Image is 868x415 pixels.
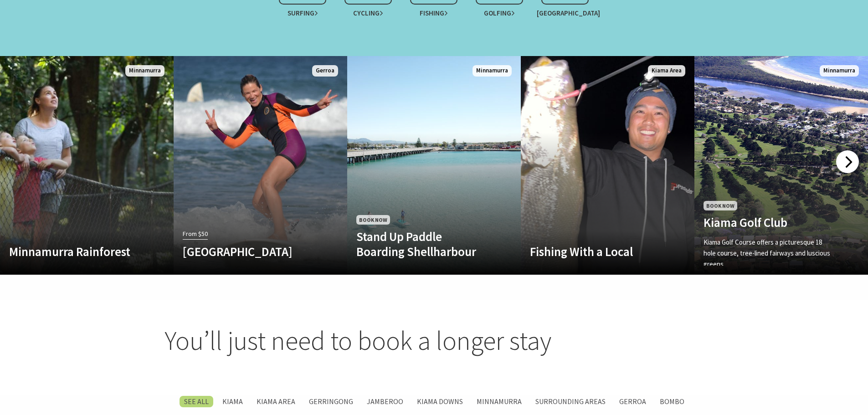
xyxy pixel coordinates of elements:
[356,229,486,259] h4: Stand Up Paddle Boarding Shellharbour
[704,201,737,210] span: Book Now
[484,9,515,17] span: Golfing
[353,9,383,17] span: Cycling
[472,396,526,407] label: Minnamurra
[312,65,338,77] span: Gerroa
[820,65,859,77] span: Minnamurra
[615,396,651,407] label: Gerroa
[473,65,512,77] span: Minnamurra
[218,396,247,407] label: Kiama
[164,325,704,357] h2: You’ll just need to book a longer stay
[183,229,208,239] span: From $50
[347,56,521,275] a: Book Now Stand Up Paddle Boarding Shellharbour Minnamurra
[304,396,358,407] label: Gerringong
[704,215,833,230] h4: Kiama Golf Club
[412,396,467,407] label: Kiama Downs
[362,396,408,407] label: Jamberoo
[521,56,694,275] a: Fishing With a Local Kiama Area
[183,244,312,259] h4: [GEOGRAPHIC_DATA]
[531,396,610,407] label: Surrounding Areas
[537,9,594,17] span: [GEOGRAPHIC_DATA]
[174,56,347,275] a: From $50 [GEOGRAPHIC_DATA] Gerroa
[356,215,390,225] span: Book Now
[420,9,448,17] span: Fishing
[655,396,689,407] label: Bombo
[252,396,300,407] label: Kiama Area
[530,244,659,259] h4: Fishing With a Local
[288,9,318,17] span: Surfing
[704,237,833,270] p: Kiama Golf Course offers a picturesque 18 hole course, tree-lined fairways and luscious greens,…
[648,65,685,77] span: Kiama Area
[9,244,139,259] h4: Minnamurra Rainforest
[125,65,164,77] span: Minnamurra
[694,56,868,275] a: Another Image Used Book Now Kiama Golf Club Kiama Golf Course offers a picturesque 18 hole course...
[180,396,213,407] label: SEE All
